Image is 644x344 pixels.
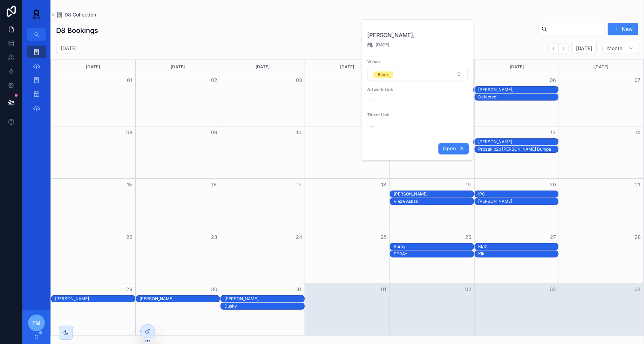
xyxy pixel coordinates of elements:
button: 03 [295,76,303,84]
button: Next [559,43,569,54]
div: scrollable content [22,41,50,123]
div: [PERSON_NAME] [394,191,474,197]
span: D8 Collection [65,11,96,18]
button: 14 [633,128,642,137]
div: Kerri Chandler [140,296,220,302]
div: Vieze Asbak [394,199,474,204]
div: KI/KI [479,244,558,249]
div: Defected [479,94,558,100]
button: 10 [295,128,303,137]
button: Select Button [368,68,468,81]
button: 02 [210,76,218,84]
button: 18 [379,180,388,189]
span: [DATE] [376,42,389,48]
a: D8 Collection [56,11,96,18]
div: Prozak b2b Silva Bumpa [479,146,558,152]
span: Venue [367,59,468,64]
div: [PERSON_NAME] [479,139,558,145]
div: Marc Blair [224,296,304,302]
div: [PERSON_NAME], [479,87,558,92]
button: 06 [549,76,557,84]
button: 31 [295,285,303,294]
h2: [PERSON_NAME], [367,31,468,39]
div: [DATE] [221,60,304,74]
h2: [DATE] [61,45,77,52]
button: 30 [210,285,218,294]
button: [DATE] [571,43,597,54]
button: Month [603,43,638,54]
button: 19 [464,180,473,189]
div: IPC [479,191,558,197]
div: [DATE] [306,60,388,74]
div: Kiki [479,251,558,257]
button: 09 [210,128,218,137]
span: Open [443,145,456,152]
div: [DATE] [476,60,558,74]
button: 04 [633,285,642,294]
img: App logo [28,8,45,20]
div: Ben Hemsley [479,139,558,145]
span: Ticket Link [367,112,468,118]
span: Month [607,45,623,51]
div: [PERSON_NAME] [224,296,304,302]
div: -- [370,98,374,104]
button: 23 [210,233,218,241]
button: 08 [126,128,134,137]
button: 03 [549,285,557,294]
button: 01 [379,285,388,294]
div: [DATE] [560,60,643,74]
button: 25 [379,233,388,241]
div: [DATE] [52,60,134,74]
button: New [608,23,638,35]
span: Artwork Link [367,87,468,92]
div: IPC [479,191,558,197]
button: Open [438,143,469,154]
button: 07 [633,76,642,84]
div: Vieze Asbak [394,198,474,205]
button: 21 [633,180,642,189]
div: [PERSON_NAME] [479,199,558,204]
div: [PERSON_NAME] [55,296,135,302]
button: 15 [126,180,134,189]
button: 27 [549,233,557,241]
div: Jeff Mills [55,296,135,302]
div: Manda Moor, [479,87,558,93]
div: Luuk Van Dijk [394,191,474,197]
button: 20 [549,180,557,189]
div: [DATE] [137,60,219,74]
button: 28 [633,233,642,241]
div: SPRAY [394,251,474,257]
div: Spray [394,244,474,249]
button: 24 [295,233,303,241]
div: Dusky [224,303,304,309]
h1: D8 Bookings [56,26,98,35]
div: Dave Clarke [479,198,558,205]
button: 29 [126,285,134,294]
div: [PERSON_NAME] [140,296,220,302]
button: 01 [126,76,134,84]
div: Block [378,71,389,78]
button: 22 [126,233,134,241]
button: 13 [549,128,557,137]
button: 16 [210,180,218,189]
button: Back [549,43,559,54]
button: 26 [464,233,473,241]
span: [DATE] [576,45,592,51]
div: Month View [50,60,644,336]
button: 02 [464,285,473,294]
div: Prozak b2b [PERSON_NAME] Bumpa [479,146,558,152]
div: Defected [479,94,558,100]
div: -- [370,123,374,129]
span: FM [32,319,41,327]
button: 17 [295,180,303,189]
